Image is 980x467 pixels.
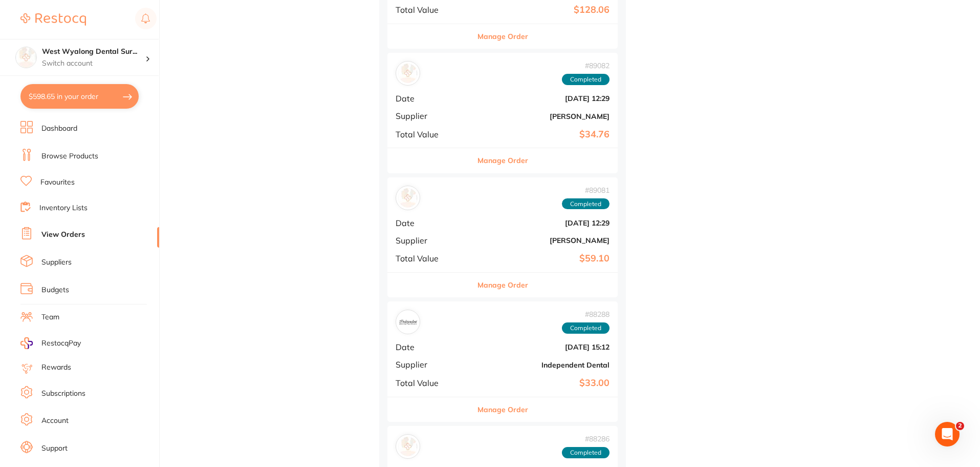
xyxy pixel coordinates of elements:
a: Rewards [41,362,71,373]
a: Favourites [40,177,75,188]
a: Suppliers [41,257,72,268]
span: Completed [562,198,609,210]
button: Manage Order [477,148,528,173]
b: $34.76 [472,129,609,140]
a: Account [41,416,69,426]
span: Total Value [396,254,464,263]
span: Supplier [396,111,464,120]
b: [DATE] 12:29 [472,94,609,103]
button: $598.65 in your order [20,84,139,109]
button: Manage Order [477,397,528,422]
span: # 88288 [562,310,609,318]
span: # 89082 [562,62,609,70]
span: RestocqPay [41,338,81,349]
iframe: Intercom live chat [935,422,960,446]
img: West Wyalong Dental Surgery (DentalTown 4) [16,47,36,68]
b: $128.06 [472,5,609,15]
a: Team [41,312,59,322]
span: Total Value [396,378,464,388]
b: $33.00 [472,378,609,389]
span: Completed [562,447,609,458]
a: View Orders [41,230,85,240]
a: Inventory Lists [39,203,88,213]
a: Subscriptions [41,389,85,399]
span: Total Value [396,130,464,139]
a: Restocq Logo [20,8,86,31]
h4: West Wyalong Dental Surgery (DentalTown 4) [42,47,145,57]
span: Completed [562,322,609,334]
b: $59.10 [472,253,609,264]
b: [PERSON_NAME] [472,112,609,120]
a: Browse Products [41,151,98,161]
span: Supplier [396,360,464,369]
button: Manage Order [477,273,528,297]
span: Completed [562,74,609,85]
p: Switch account [42,58,145,69]
b: [DATE] 15:12 [472,343,609,351]
img: Henry Schein Halas [398,188,418,208]
img: Adam Dental [398,64,418,83]
b: [DATE] 12:29 [472,219,609,227]
a: RestocqPay [20,337,81,349]
span: 2 [956,422,964,430]
a: Dashboard [41,124,77,134]
a: Budgets [41,285,69,295]
span: Total Value [396,5,464,14]
span: # 89081 [562,186,609,194]
img: RestocqPay [20,337,33,349]
b: Independent Dental [472,361,609,369]
span: Date [396,94,464,103]
a: Support [41,443,68,454]
img: Adam Dental [398,437,418,456]
span: Date [396,342,464,352]
img: Independent Dental [398,312,418,332]
span: # 88286 [562,435,609,443]
b: [PERSON_NAME] [472,236,609,245]
img: Restocq Logo [20,13,86,26]
span: Supplier [396,236,464,245]
button: Manage Order [477,24,528,49]
span: Date [396,218,464,228]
